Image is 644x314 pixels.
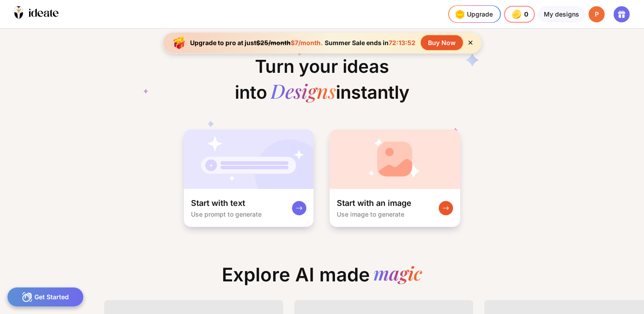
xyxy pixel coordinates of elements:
img: startWithImageCardBg.jpg [330,130,460,189]
span: $7/month. [291,39,323,46]
span: 0 [524,11,529,18]
div: Start with an image [337,198,411,209]
div: Use image to generate [337,210,404,218]
div: My designs [538,6,585,22]
div: Use prompt to generate [191,210,262,218]
div: Buy Now [421,35,463,50]
img: upgrade-nav-btn-icon.gif [453,7,467,21]
div: P [589,6,605,22]
div: Start with text [191,198,245,209]
img: upgrade-banner-new-year-icon.gif [170,34,188,52]
span: $25/month [256,39,291,46]
div: Summer Sale ends in [323,39,417,46]
img: startWithTextCardBg.jpg [184,130,314,189]
div: magic [373,264,422,286]
div: Upgrade to pro at just [190,39,323,46]
span: 72:13:52 [389,39,415,46]
div: Get Started [7,287,84,307]
div: Upgrade [453,7,493,21]
div: Explore AI made [215,264,429,293]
